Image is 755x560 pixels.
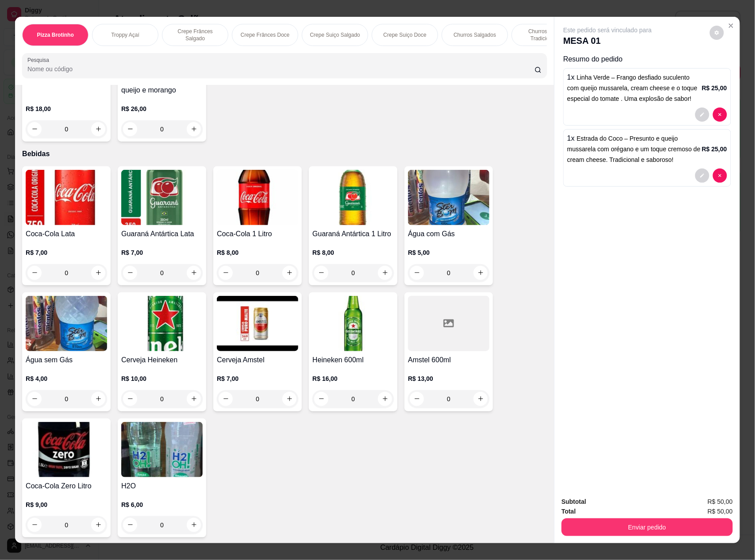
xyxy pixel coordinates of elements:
button: decrease-product-quantity [314,266,328,280]
p: Resumo do pedido [563,54,731,65]
p: R$ 10,00 [121,374,203,383]
p: Crepe Suiço Doce [383,31,426,38]
button: increase-product-quantity [474,266,488,280]
button: increase-product-quantity [91,518,105,532]
img: product-image [26,296,107,351]
h4: Beiju:Doce Nutella com queijo e morango [121,74,203,96]
button: Enviar pedido [562,518,733,536]
button: decrease-product-quantity [123,392,137,406]
p: R$ 7,00 [26,248,107,257]
p: R$ 13,00 [408,374,489,383]
h4: Cerveja Heineken [121,355,203,365]
button: decrease-product-quantity [123,518,137,532]
p: Troppy Açaí [111,31,139,38]
strong: Subtotal [562,498,586,505]
p: R$ 18,00 [26,104,107,113]
button: increase-product-quantity [91,392,105,406]
h4: H2O [121,481,203,491]
h4: Água com Gás [408,229,489,239]
h4: Amstel 600ml [408,355,489,365]
p: Churros Salgados [454,31,496,38]
img: product-image [312,296,394,351]
button: decrease-product-quantity [27,518,42,532]
img: product-image [121,422,203,477]
button: Close [724,19,738,33]
button: increase-product-quantity [91,122,105,136]
p: 1 x [567,133,702,165]
button: decrease-product-quantity [314,392,328,406]
p: Este pedido será vinculado para [563,26,652,35]
h4: Água sem Gás [26,355,107,365]
img: product-image [217,296,298,351]
button: decrease-product-quantity [410,266,424,280]
p: R$ 7,00 [217,374,298,383]
input: Pesquisa [27,65,535,73]
img: product-image [408,170,489,225]
p: Bebidas [22,149,547,159]
p: R$ 6,00 [121,500,203,509]
p: Churros Doce Tradicionais [519,28,570,42]
button: decrease-product-quantity [219,266,233,280]
img: product-image [26,170,107,225]
h4: Coca-Cola Zero Litro [26,481,107,491]
strong: Total [562,508,576,515]
button: decrease-product-quantity [695,107,709,122]
button: increase-product-quantity [187,392,201,406]
button: decrease-product-quantity [713,107,727,122]
img: product-image [121,170,203,225]
p: R$ 16,00 [312,374,394,383]
h4: Coca-Cola 1 Litro [217,229,298,239]
p: R$ 9,00 [26,500,107,509]
button: increase-product-quantity [282,266,297,280]
span: Linha Verde – Frango desfiado suculento com queijo mussarela, cream cheese e o toque especial do ... [567,74,697,102]
p: R$ 25,00 [702,145,727,153]
button: increase-product-quantity [187,122,201,136]
p: R$ 26,00 [121,104,203,113]
h4: Heineken 600ml [312,355,394,365]
button: decrease-product-quantity [123,122,137,136]
p: R$ 7,00 [121,248,203,257]
button: increase-product-quantity [282,392,297,406]
button: increase-product-quantity [187,518,201,532]
p: R$ 25,00 [702,84,727,92]
img: product-image [217,170,298,225]
img: product-image [312,170,394,225]
button: decrease-product-quantity [710,26,724,40]
p: R$ 8,00 [312,248,394,257]
button: increase-product-quantity [378,392,392,406]
button: decrease-product-quantity [123,266,137,280]
button: decrease-product-quantity [713,169,727,183]
button: increase-product-quantity [378,266,392,280]
p: R$ 4,00 [26,374,107,383]
p: 1 x [567,72,702,104]
p: R$ 5,00 [408,248,489,257]
p: R$ 8,00 [217,248,298,257]
p: Crepe Frânces Doce [241,31,290,38]
h4: Guaraná Antártica Lata [121,229,203,239]
span: R$ 50,00 [708,497,733,506]
h4: Coca-Cola Lata [26,229,107,239]
button: decrease-product-quantity [695,169,709,183]
p: Crepe Suiço Salgado [310,31,360,38]
button: decrease-product-quantity [219,392,233,406]
span: Estrada do Coco – Presunto e queijo mussarela com orégano e um toque cremoso de cream cheese. Tra... [567,135,701,163]
button: increase-product-quantity [187,266,201,280]
button: increase-product-quantity [474,392,488,406]
p: Crepe Frânces Salgado [169,28,221,42]
button: decrease-product-quantity [27,392,42,406]
label: Pesquisa [27,56,52,64]
h4: Guaraná Antártica 1 Litro [312,229,394,239]
h4: Cerveja Amstel [217,355,298,365]
p: MESA 01 [563,35,652,47]
img: product-image [26,422,107,477]
img: product-image [121,296,203,351]
button: increase-product-quantity [91,266,105,280]
button: decrease-product-quantity [410,392,424,406]
button: decrease-product-quantity [27,266,42,280]
p: Pizza Brotinho [37,31,73,38]
button: decrease-product-quantity [27,122,42,136]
